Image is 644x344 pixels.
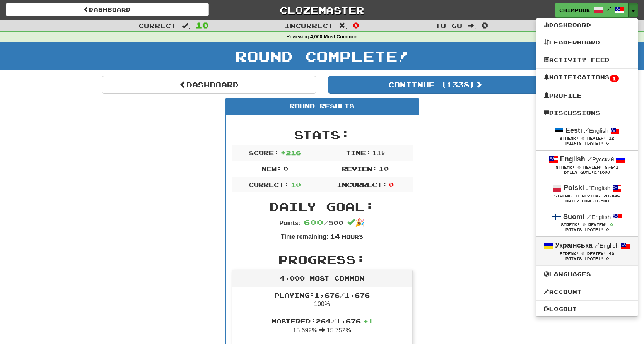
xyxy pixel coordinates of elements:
[346,149,371,156] span: Time:
[249,149,279,156] span: Score:
[536,269,638,279] a: Languages
[339,22,347,29] span: :
[536,72,638,83] a: Notifications1
[249,181,289,188] span: Correct:
[232,313,412,339] li: 15.692% 15.752%
[554,194,573,198] span: Streak:
[555,241,593,249] strong: Українська
[536,179,638,207] a: Polski /English Streak: 0 Review: 20,448 Daily Goal:0/500
[607,6,611,12] span: /
[347,218,365,227] span: 🎉
[544,141,630,146] div: Points [DATE]: 0
[594,170,596,175] span: 0
[363,317,373,325] span: + 1
[556,165,575,169] span: Streak:
[544,199,630,204] div: Daily Goal: /500
[468,22,476,29] span: :
[3,48,641,64] h1: Round Complete!
[536,38,638,48] a: Leaderboard
[6,3,209,16] a: Dashboard
[379,165,389,172] span: 10
[586,184,591,191] span: /
[555,3,629,17] a: chimpook /
[373,150,385,156] span: 1 : 19
[261,165,282,172] span: New:
[584,127,589,134] span: /
[536,20,638,30] a: Dashboard
[587,136,606,140] span: Review:
[337,181,387,188] span: Incorrect:
[536,122,638,150] a: Eesti /English Streak: 0 Review: 18 Points [DATE]: 0
[587,156,614,163] small: Русский
[544,257,630,262] div: Points [DATE]: 0
[576,193,579,198] span: 0
[138,22,176,29] span: Correct
[342,233,363,240] small: Hours
[560,252,579,256] span: Streak:
[605,165,618,169] span: 8,641
[536,151,638,179] a: English /Русский Streak: 0 Review: 8,641 Daily Goal:0/1000
[271,317,373,325] span: Mastered: 264 / 1,676
[586,214,611,220] small: English
[353,21,359,30] span: 0
[581,251,584,256] span: 0
[563,213,584,221] strong: Suomi
[226,98,419,115] div: Round Results
[536,108,638,118] a: Discussions
[603,194,620,198] span: 20,448
[279,220,300,226] strong: Points:
[594,242,619,249] small: English
[536,237,638,265] a: Українська /English Streak: 0 Review: 40 Points [DATE]: 0
[232,200,413,213] h2: Daily Goal:
[609,252,614,256] span: 40
[342,165,377,172] span: Review:
[536,304,638,314] a: Logout
[610,75,619,82] span: 1
[389,181,394,188] span: 0
[609,136,614,140] span: 18
[310,34,357,39] strong: 4,000 Most Common
[587,252,606,256] span: Review:
[594,242,600,249] span: /
[232,287,412,313] li: 100%
[587,156,592,163] span: /
[544,170,630,175] div: Daily Goal: /1000
[232,253,413,266] h2: Progress:
[220,3,424,17] a: Clozemaster
[304,219,343,226] span: / 500
[583,222,586,227] span: 0
[582,194,601,198] span: Review:
[583,165,602,169] span: Review:
[304,217,323,227] span: 600
[584,127,608,134] small: English
[536,55,638,65] a: Activity Feed
[561,222,580,227] span: Streak:
[196,21,209,30] span: 10
[232,270,412,287] div: 4,000 Most Common
[482,21,488,30] span: 0
[610,222,613,227] span: 0
[560,155,585,163] strong: English
[102,76,316,94] a: Dashboard
[281,233,328,240] strong: Time remaining:
[182,22,190,29] span: :
[328,76,543,94] button: Continue (1338)
[586,185,610,191] small: English
[274,291,370,299] span: Playing: 1,676 / 1,676
[536,287,638,297] a: Account
[435,22,462,29] span: To go
[285,22,333,29] span: Incorrect
[232,128,413,141] h2: Stats:
[565,127,582,134] strong: Eesti
[544,228,630,233] div: Points [DATE]: 0
[281,149,301,156] span: + 216
[283,165,288,172] span: 0
[586,213,591,220] span: /
[577,165,581,169] span: 0
[595,199,598,203] span: 0
[581,136,584,140] span: 0
[560,136,579,140] span: Streak:
[588,222,607,227] span: Review:
[564,184,584,192] strong: Polski
[536,91,638,101] a: Profile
